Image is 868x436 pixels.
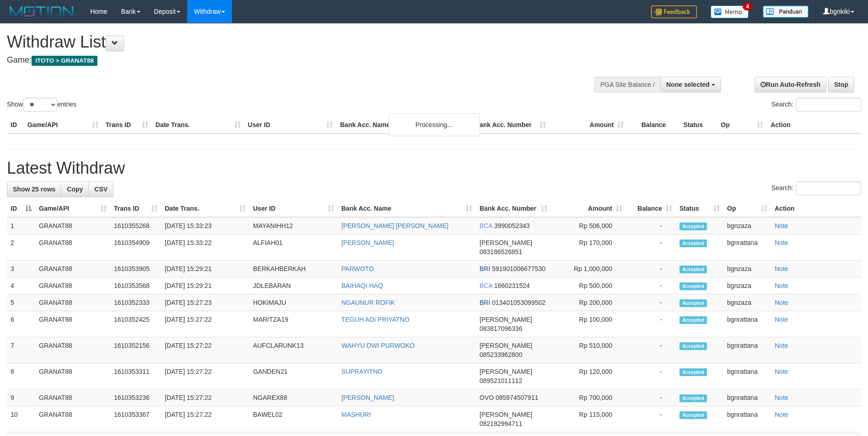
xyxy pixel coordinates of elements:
[67,186,83,193] span: Copy
[626,389,676,406] td: -
[341,265,374,272] a: PARWOTO
[471,117,550,133] th: Bank Acc. Number
[35,311,110,337] td: GRANAT88
[110,200,161,217] th: Trans ID: activate to sort column ascending
[679,368,707,376] span: Accepted
[723,294,771,311] td: bgnzaza
[771,181,861,195] label: Search:
[775,316,788,323] a: Note
[666,81,710,88] span: None selected
[492,265,545,272] span: Copy 591901006677530 to clipboard
[551,261,626,277] td: Rp 1,000,000
[94,186,108,193] span: CSV
[775,222,788,229] a: Note
[7,200,35,217] th: ID: activate to sort column descending
[626,311,676,337] td: -
[480,377,522,384] span: Copy 089521011112 to clipboard
[7,234,35,261] td: 2
[7,389,35,406] td: 9
[244,117,337,133] th: User ID
[7,294,35,311] td: 5
[626,261,676,277] td: -
[24,117,102,133] th: Game/API
[338,200,476,217] th: Bank Acc. Name: activate to sort column ascending
[775,282,788,289] a: Note
[551,406,626,432] td: Rp 115,000
[341,411,371,418] a: MASHURI
[679,223,707,230] span: Accepted
[249,294,338,311] td: HOKIMAJU
[480,351,522,358] span: Copy 085233962800 to clipboard
[476,200,551,217] th: Bank Acc. Number: activate to sort column ascending
[551,363,626,389] td: Rp 120,000
[249,200,338,217] th: User ID: activate to sort column ascending
[35,234,110,261] td: GRANAT88
[723,234,771,261] td: bgnrattana
[152,117,244,133] th: Date Trans.
[61,181,89,197] a: Copy
[723,200,771,217] th: Op: activate to sort column ascending
[480,394,494,401] span: OVO
[627,117,679,133] th: Balance
[711,5,749,18] img: Button%20Memo.svg
[35,217,110,234] td: GRANAT88
[35,406,110,432] td: GRANAT88
[494,222,530,229] span: Copy 3990052343 to clipboard
[7,159,861,177] h1: Latest Withdraw
[480,342,532,349] span: [PERSON_NAME]
[35,261,110,277] td: GRANAT88
[480,420,522,427] span: Copy 082182994711 to clipboard
[110,337,161,363] td: 1610352156
[110,363,161,389] td: 1610353311
[480,368,532,375] span: [PERSON_NAME]
[341,222,448,229] a: [PERSON_NAME] [PERSON_NAME]
[7,311,35,337] td: 6
[7,261,35,277] td: 3
[110,261,161,277] td: 1610353905
[763,5,809,18] img: panduan.png
[551,294,626,311] td: Rp 200,000
[626,217,676,234] td: -
[7,363,35,389] td: 8
[723,311,771,337] td: bgnrattana
[767,117,861,133] th: Action
[35,363,110,389] td: GRANAT88
[551,337,626,363] td: Rp 510,000
[679,282,707,290] span: Accepted
[679,117,717,133] th: Status
[110,277,161,294] td: 1610353568
[494,282,530,289] span: Copy 1660231524 to clipboard
[110,389,161,406] td: 1610353236
[723,337,771,363] td: bgnrattana
[35,200,110,217] th: Game/API: activate to sort column ascending
[110,294,161,311] td: 1610352333
[13,186,55,193] span: Show 25 rows
[23,98,57,112] select: Showentries
[480,248,522,255] span: Copy 083186526851 to clipboard
[679,239,707,247] span: Accepted
[249,311,338,337] td: MARITZA19
[161,311,249,337] td: [DATE] 15:27:22
[660,77,721,92] button: None selected
[551,389,626,406] td: Rp 700,000
[723,217,771,234] td: bgnzaza
[249,337,338,363] td: AUFCLARUNK13
[341,316,410,323] a: TEGUH ADI PRIYATNO
[723,277,771,294] td: bgnzaza
[249,277,338,294] td: JDLEBARAN
[249,406,338,432] td: BAWEL02
[755,77,826,92] a: Run Auto-Refresh
[775,411,788,418] a: Note
[626,406,676,432] td: -
[717,117,767,133] th: Op
[7,5,76,18] img: MOTION_logo.png
[679,342,707,350] span: Accepted
[594,77,660,92] div: PGA Site Balance /
[110,311,161,337] td: 1610352425
[341,282,383,289] a: BAIHAQI HAQ
[480,282,492,289] span: BCA
[7,117,24,133] th: ID
[723,389,771,406] td: bgnrattana
[480,299,490,306] span: BRI
[249,389,338,406] td: NGAREX88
